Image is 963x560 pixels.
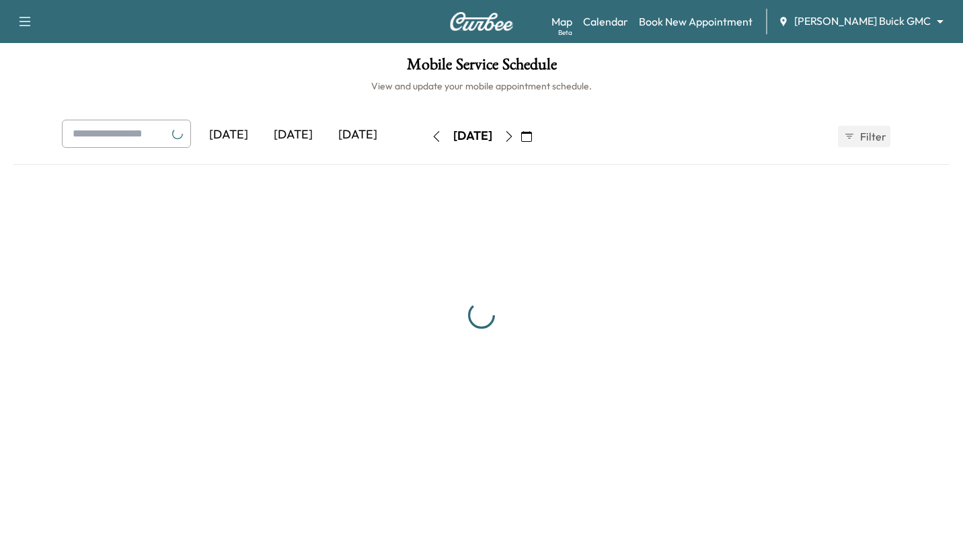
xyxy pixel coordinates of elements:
div: [DATE] [453,128,492,145]
span: [PERSON_NAME] Buick GMC [794,13,931,29]
h6: View and update your mobile appointment schedule. [13,79,950,93]
a: MapBeta [551,13,572,30]
button: Filter [838,126,890,147]
span: Filter [860,128,884,145]
div: [DATE] [196,120,261,151]
a: Book New Appointment [639,13,753,30]
div: [DATE] [261,120,325,151]
div: [DATE] [325,120,390,151]
div: Beta [558,28,572,38]
a: Calendar [583,13,628,30]
img: Curbee Logo [449,12,514,31]
h1: Mobile Service Schedule [13,56,950,79]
